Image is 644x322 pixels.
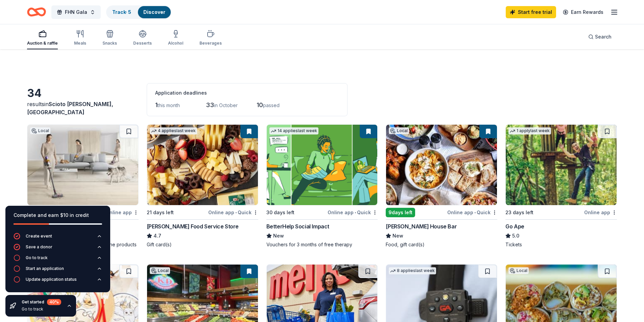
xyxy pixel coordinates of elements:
div: Online app Quick [447,208,497,217]
span: • [235,210,237,215]
a: Earn Rewards [559,6,607,18]
div: Online app [106,208,139,217]
button: Go to track [14,254,102,265]
a: Image for BetterHelp Social Impact14 applieslast week30 days leftOnline app•QuickBetterHelp Socia... [266,124,378,248]
div: Local [150,267,170,274]
button: Auction & raffle [27,27,58,49]
div: Auction & raffle [27,41,58,46]
div: Online app Quick [328,208,378,217]
div: results [27,100,139,116]
div: Vouchers for 3 months of free therapy [266,241,378,248]
span: Scioto [PERSON_NAME], [GEOGRAPHIC_DATA] [27,101,113,116]
span: 5.0 [512,232,519,240]
span: 10 [257,101,263,108]
span: • [355,210,356,215]
a: Track· 5 [112,9,131,15]
button: Alcohol [168,27,183,49]
span: New [273,232,284,240]
a: Image for Gordon Food Service Store4 applieslast week21 days leftOnline app•Quick[PERSON_NAME] Fo... [147,124,258,248]
a: Start free trial [506,6,556,18]
div: Local [389,127,409,134]
button: Track· 5Discover [106,5,171,19]
button: Snacks [102,27,117,49]
div: Update application status [26,277,77,282]
div: 30 days left [266,208,294,217]
div: Meals [74,41,86,46]
img: Image for BetterHelp Social Impact [267,125,378,205]
div: Create event [26,233,52,239]
div: Beverages [199,41,222,46]
div: Local [30,127,50,134]
div: Start an application [26,266,64,271]
button: Beverages [199,27,222,49]
div: 21 days left [147,208,174,217]
span: passed [263,102,280,108]
div: 34 [27,86,139,100]
span: in October [214,102,238,108]
span: New [392,232,403,240]
span: 1 [155,101,158,108]
button: Update application status [14,276,102,287]
div: [PERSON_NAME] Food Service Store [147,222,239,230]
span: FHN Gala [65,8,87,16]
div: Go to track [26,255,48,261]
div: 23 days left [505,208,533,217]
a: Home [27,4,46,20]
img: Image for Gordon Food Service Store [147,125,258,205]
div: Food, gift card(s) [386,241,497,248]
button: FHN Gala [51,5,101,19]
img: Image for Dyson [27,125,138,205]
button: Meals [74,27,86,49]
button: Desserts [133,27,152,49]
div: 40 % [47,299,61,305]
div: Save a donor [26,244,52,250]
div: Online app Quick [208,208,258,217]
div: 4 applies last week [150,127,197,134]
a: Image for Go Ape1 applylast week23 days leftOnline appGo Ape5.0Tickets [505,124,617,248]
span: • [474,210,476,215]
div: Get started [22,299,61,305]
div: Local [508,267,529,274]
div: Online app [584,208,617,217]
div: Go to track [22,306,61,312]
img: Image for Go Ape [506,125,617,205]
div: 9 days left [386,208,415,217]
span: 4.7 [153,232,161,240]
div: Gift card(s) [147,241,258,248]
div: BetterHelp Social Impact [266,222,329,230]
div: 1 apply last week [508,127,551,134]
button: Create event [14,233,102,244]
div: Snacks [102,41,117,46]
button: Start an application [14,265,102,276]
div: Complete and earn $10 in credit [14,211,102,219]
span: Search [595,33,612,41]
span: 33 [206,101,214,108]
a: Image for DysonLocal21 days leftOnline appDysonNewVacuum cleaners, other Dyson machine products [27,124,139,248]
button: Save a donor [14,244,102,254]
div: Alcohol [168,41,183,46]
div: Go Ape [505,222,524,230]
div: Tickets [505,241,617,248]
span: in [27,101,113,116]
div: [PERSON_NAME] House Bar [386,222,457,230]
img: Image for Fuller House Bar [386,125,497,205]
button: Search [583,30,617,44]
div: Application deadlines [155,89,339,97]
div: 14 applies last week [269,127,318,134]
span: this month [158,102,180,108]
div: Desserts [133,41,152,46]
a: Image for Fuller House BarLocal9days leftOnline app•Quick[PERSON_NAME] House BarNewFood, gift car... [386,124,497,248]
div: 8 applies last week [389,267,436,274]
a: Discover [143,9,165,15]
